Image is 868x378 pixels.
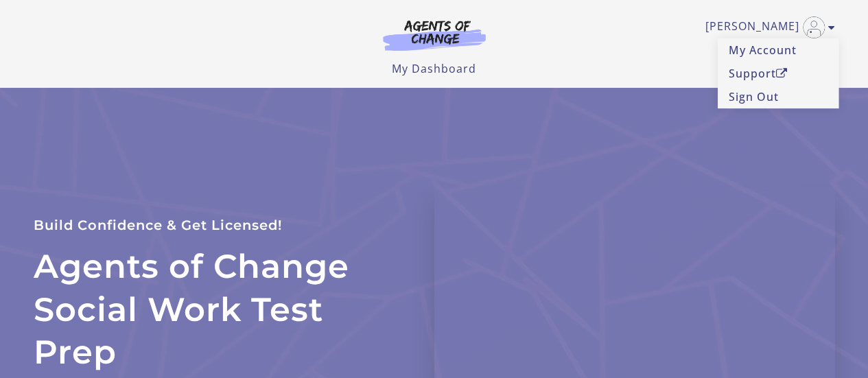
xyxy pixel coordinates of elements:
[34,214,401,237] p: Build Confidence & Get Licensed!
[776,68,788,79] i: Open in a new window
[392,61,476,76] a: My Dashboard
[718,85,838,108] a: Sign Out
[718,38,838,62] a: My Account
[368,19,500,51] img: Agents of Change Logo
[718,62,838,85] a: SupportOpen in a new window
[34,245,401,373] h2: Agents of Change Social Work Test Prep
[705,16,828,38] a: Toggle menu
